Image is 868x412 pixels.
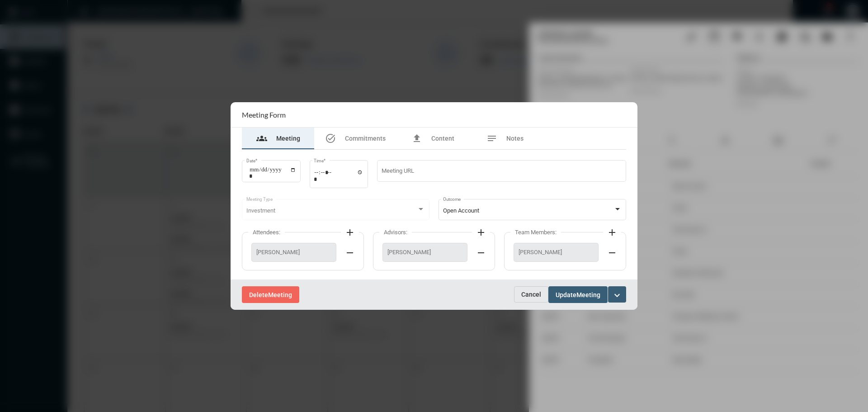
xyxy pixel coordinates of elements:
[514,286,548,303] button: Cancel
[510,229,561,236] label: Team Members:
[476,247,486,258] mat-icon: remove
[268,291,292,298] span: Meeting
[387,249,462,256] span: [PERSON_NAME]
[506,135,524,142] span: Notes
[256,133,267,144] mat-icon: groups
[242,110,286,119] h2: Meeting Form
[486,133,497,144] mat-icon: notes
[325,133,336,144] mat-icon: task_alt
[612,290,623,301] mat-icon: expand_more
[276,135,300,142] span: Meeting
[576,291,600,298] span: Meeting
[519,249,594,256] span: [PERSON_NAME]
[411,133,422,144] mat-icon: file_upload
[607,227,618,238] mat-icon: add
[345,135,386,142] span: Commitments
[242,286,299,303] button: DeleteMeeting
[256,249,331,256] span: [PERSON_NAME]
[379,229,412,236] label: Advisors:
[607,247,618,258] mat-icon: remove
[249,291,268,298] span: Delete
[521,291,541,298] span: Cancel
[431,135,454,142] span: Content
[344,247,355,258] mat-icon: remove
[548,286,608,303] button: UpdateMeeting
[443,207,479,214] span: Open Account
[556,291,576,298] span: Update
[248,229,285,236] label: Attendees:
[476,227,486,238] mat-icon: add
[344,227,355,238] mat-icon: add
[246,207,275,214] span: Investment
